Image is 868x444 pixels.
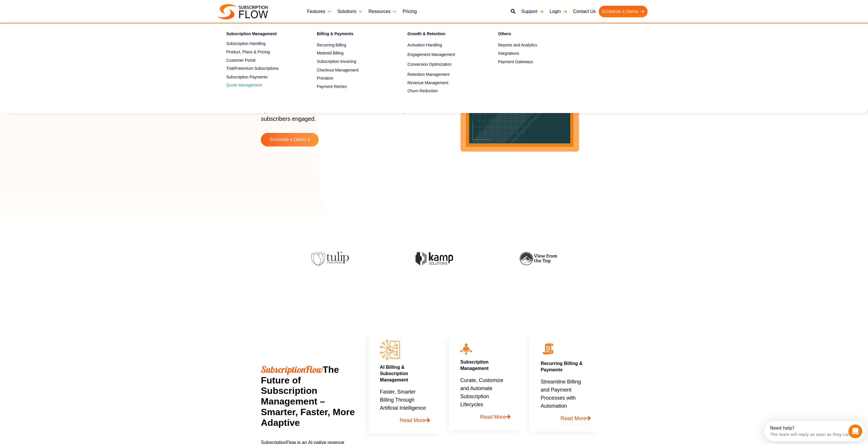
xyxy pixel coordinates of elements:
a: Recurring Billing [317,42,387,49]
span: Revenue Management [407,80,448,86]
span: Retention Management [407,72,450,78]
a: Proration [317,75,387,82]
img: view-from-the-top [519,252,557,266]
span: Payment Retries [317,84,347,90]
span: Product, Plans & Pricing [226,49,270,55]
span: Recurring Billing [317,42,346,48]
span: Subscription Payments [226,74,267,80]
a: Payment Gateways [498,58,568,65]
a: Features [304,6,334,17]
a: Retention Management [407,71,478,78]
span: Schedule a Demo [270,137,306,142]
h4: Growth & Retention [407,31,478,39]
a: Quote Management [226,82,297,89]
a: Reports and Analytics [498,42,568,49]
p: Faster, Smarter Billing Through Artificial Intelligence [380,388,430,424]
a: Subscription Invoicing [317,58,387,65]
a: Integrations [498,50,568,57]
img: AI Billing & Subscription Managements [380,340,400,360]
a: Subscription Handling [226,40,297,47]
a: Schedule a Demo [599,6,648,17]
img: tulip-publishing [311,252,348,266]
a: Read More [541,410,591,422]
a: Conversion Optimization [407,61,478,68]
a: Revenue Management [407,79,478,86]
a: Checkout Management [317,67,387,74]
img: Subscriptionflow [218,4,268,19]
a: Subscription Management [460,360,489,371]
h2: The Future of Subscription Management – Smarter, Faster, More Adaptive [261,364,358,428]
a: Metered Billing [317,50,387,57]
p: Curate, Customize and Automate Subscription Lifecycles [460,376,510,421]
span: SubscriptionFlow [261,364,323,375]
a: Subscription Payments [226,74,297,80]
h4: Others [498,31,568,39]
a: Engagement Management [407,51,478,58]
a: AI Billing & Subscription Management [380,365,408,382]
span: Reports and Analytics [498,42,537,48]
a: Contact Us [570,6,599,17]
a: Recurring Billing & Payments [541,361,583,372]
img: 02 [541,342,555,356]
a: Payment Retries [317,83,387,90]
a: Support [518,6,547,17]
a: Product, Plans & Pricing [226,48,297,55]
img: icon10 [460,343,472,354]
a: Activation Handling [407,42,478,49]
a: Trial/Freemium Subscriptions [226,65,297,72]
a: Pricing [400,6,420,17]
a: Solutions [334,6,366,17]
a: Churn Reduction [407,88,478,95]
a: Read More [460,409,510,421]
span: Payment Gateways [498,59,533,65]
img: kamp-solution [415,252,452,265]
div: Need help? [6,5,86,10]
div: Open Intercom Messenger [2,2,103,18]
a: Schedule a Demo [261,133,319,146]
a: Customer Portal [226,57,297,64]
span: Checkout Management [317,67,359,73]
a: Login [547,6,570,17]
p: Streamline Billing and Payment Processes with Automation [541,378,591,422]
h4: Subscription Management [226,31,297,39]
span: Churn Reduction [407,88,438,94]
iframe: Intercom live chat discovery launcher [764,421,865,441]
span: Customer Portal [226,57,255,63]
div: The team will reply as soon as they can [6,10,86,16]
h4: Billing & Payments [317,31,387,39]
iframe: Intercom live chat [848,424,862,438]
span: Integrations [498,50,519,57]
a: Read More [380,412,430,424]
a: Resources [366,6,400,17]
